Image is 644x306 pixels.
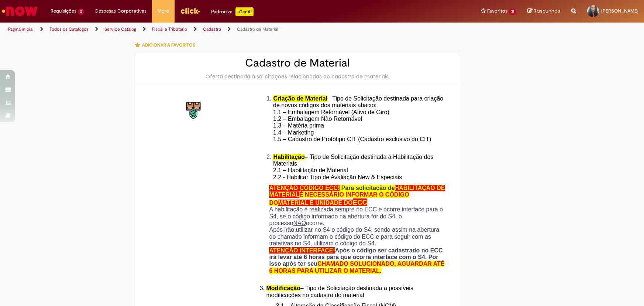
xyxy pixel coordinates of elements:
[269,227,447,247] p: Após irão utilizar no S4 o código do S4, sendo assim na abertura do chamado informam o código do ...
[182,99,206,123] img: Cadastro de Material
[341,185,395,191] span: Para solicitação de
[235,7,254,16] p: +GenAi
[95,7,147,15] span: Despesas Corporativas
[269,185,340,191] span: ATENÇÃO CÓDIGO ECC!
[1,4,39,18] img: ServiceNow
[353,198,367,206] span: ECC
[49,26,89,32] a: Todos os Catálogos
[273,95,443,149] span: – Tipo de Solicitação destinada para criação de novos códigos dos materiais abaixo: 1.1 – Embalag...
[293,220,306,226] u: NÃO
[266,285,447,299] li: – Tipo de Solicitação destinada a possíveis modificações no cadastro do material
[158,7,169,15] span: More
[152,26,187,32] a: Fiscal e Tributário
[527,8,560,15] a: Rascunhos
[142,73,452,80] div: Oferta destinada à solicitações relacionadas ao cadastro de materiais.
[211,7,254,16] div: Padroniza
[6,23,424,36] ul: Trilhas de página
[269,185,445,198] span: HABILITAÇÃO DE MATERIAL
[278,200,352,206] span: MATERIAL E UNIDADE DO
[534,7,560,14] span: Rascunhos
[269,247,335,254] span: ATENÇÃO INTERFACE!
[269,247,444,274] strong: Após o código ser cadastrado no ECC irá levar até 6 horas para que ocorra interface com o S4. Por...
[266,285,300,291] span: Modificação
[237,26,278,32] a: Cadastro de Material
[487,7,507,15] span: Favoritos
[51,7,76,15] span: Requisições
[269,191,409,205] span: É NECESSÁRIO INFORMAR O CÓDIGO DO
[78,8,84,15] span: 2
[8,26,34,32] a: Página inicial
[273,154,433,180] span: – Tipo de Solicitação destinada a Habilitação dos Materiais 2.1 – Habilitação de Material 2.2 - H...
[509,8,516,15] span: 31
[601,8,638,14] span: [PERSON_NAME]
[269,261,444,273] span: CHAMADO SOLUCIONADO, AGUARDAR ATÉ 6 HORAS PARA UTILIZAR O MATERIAL.
[135,37,199,53] button: Adicionar a Favoritos
[269,206,447,227] p: A habilitação é realizada sempre no ECC e ocorre interface para o S4, se o código informado na ab...
[203,26,221,32] a: Cadastro
[142,42,195,48] span: Adicionar a Favoritos
[273,95,327,102] span: Criação de Material
[273,154,304,160] span: Habilitação
[180,5,200,16] img: click_logo_yellow_360x200.png
[142,57,452,69] h2: Cadastro de Material
[104,26,136,32] a: Service Catalog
